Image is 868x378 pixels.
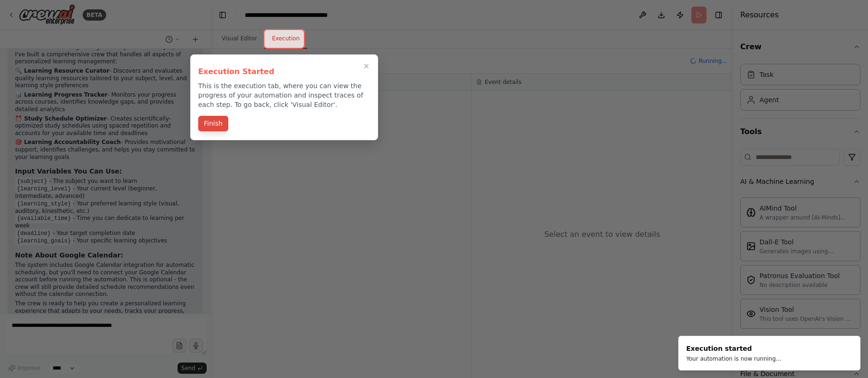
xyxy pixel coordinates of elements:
[198,81,370,109] p: This is the execution tab, where you can view the progress of your automation and inspect traces ...
[361,60,372,72] button: Close walkthrough
[686,355,781,363] div: Your automation is now running...
[198,66,370,77] h3: Execution Started
[686,344,781,353] div: Execution started
[198,116,228,131] button: Finish
[216,8,229,22] button: Hide left sidebar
